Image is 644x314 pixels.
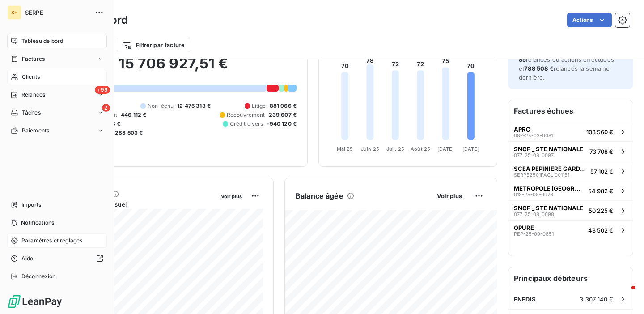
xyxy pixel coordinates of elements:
[227,111,265,119] span: Recouvrement
[21,201,41,209] span: Imports
[112,129,143,137] span: -283 503 €
[508,200,633,220] button: SNCF _ STE NATIONALE077-25-08-009850 225 €
[21,237,82,245] span: Paramètres et réglages
[519,56,526,63] span: 85
[21,37,63,45] span: Tableau de bord
[588,227,613,234] span: 43 502 €
[121,111,146,119] span: 446 112 €
[218,192,245,200] button: Voir plus
[514,133,553,138] span: 087-25-02-0081
[7,251,107,266] a: Aide
[95,86,110,94] span: +99
[514,165,587,172] span: SCEA PEPINIERE GARDOISE
[386,146,404,152] tspan: Juil. 25
[337,146,353,152] tspan: Mai 25
[51,55,297,81] h2: 15 706 927,51 €
[514,192,553,197] span: 013-25-08-0976
[524,65,553,72] span: 788 508 €
[519,56,614,81] span: relances ou actions effectuées et relancés la semaine dernière.
[590,168,613,175] span: 57 102 €
[22,127,49,135] span: Paiements
[514,153,554,158] span: 077-25-08-0097
[21,255,34,263] span: Aide
[514,224,534,231] span: OPURE
[22,55,45,63] span: Factures
[508,161,633,181] button: SCEA PEPINIERE GARDOISESERPE2501FACLI00115157 102 €
[21,91,45,99] span: Relances
[221,193,242,199] span: Voir plus
[51,199,215,209] span: Chiffre d'affaires mensuel
[270,102,297,110] span: 881 966 €
[434,192,465,200] button: Voir plus
[586,128,613,136] span: 108 560 €
[514,126,530,133] span: APRC
[462,146,479,152] tspan: [DATE]
[508,141,633,161] button: SNCF _ STE NATIONALE077-25-08-009773 708 €
[7,294,63,309] img: Logo LeanPay
[514,212,554,217] span: 077-25-08-0098
[411,146,430,152] tspan: Août 25
[514,204,583,212] span: SNCF _ STE NATIONALE
[177,102,211,110] span: 12 475 313 €
[117,38,190,52] button: Filtrer par facture
[508,267,633,289] h6: Principaux débiteurs
[437,146,454,152] tspan: [DATE]
[588,187,613,195] span: 54 982 €
[514,185,585,192] span: METROPOLE [GEOGRAPHIC_DATA]
[230,120,263,128] span: Crédit divers
[296,191,343,201] h6: Balance âgée
[514,231,554,237] span: PEP-25-09-0851
[508,181,633,200] button: METROPOLE [GEOGRAPHIC_DATA]013-25-08-097654 982 €
[514,296,536,303] span: ENEDIS
[514,172,569,178] span: SERPE2501FACLI001151
[589,148,613,155] span: 73 708 €
[7,5,21,20] div: SE
[508,220,633,240] button: OPUREPEP-25-09-085143 502 €
[267,120,297,128] span: -940 120 €
[508,100,633,122] h6: Factures échues
[102,104,110,112] span: 2
[21,272,56,280] span: Déconnexion
[269,111,297,119] span: 239 607 €
[361,146,379,152] tspan: Juin 25
[508,122,633,141] button: APRC087-25-02-0081108 560 €
[148,102,174,110] span: Non-échu
[22,109,41,117] span: Tâches
[25,9,89,16] span: SERPE
[567,13,612,27] button: Actions
[252,102,266,110] span: Litige
[580,296,613,303] span: 3 307 140 €
[514,145,583,153] span: SNCF _ STE NATIONALE
[614,284,635,305] iframe: Intercom live chat
[22,73,40,81] span: Clients
[21,219,54,227] span: Notifications
[437,192,462,199] span: Voir plus
[589,207,613,214] span: 50 225 €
